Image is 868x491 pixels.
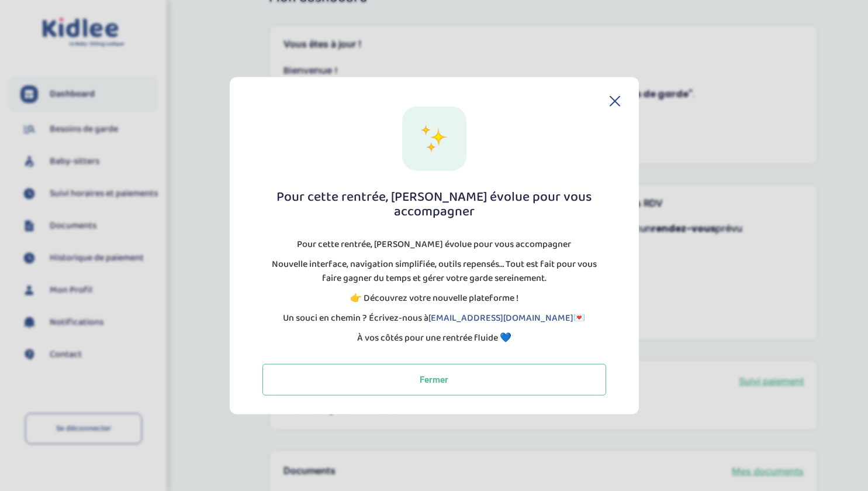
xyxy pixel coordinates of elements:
p: Un souci en chemin ? Écrivez-nous à 💌 [283,311,585,325]
button: Fermer [262,364,606,396]
p: 👉 Découvrez votre nouvelle plateforme ! [350,291,518,305]
p: Nouvelle interface, navigation simplifiée, outils repensés… Tout est fait pour vous faire gagner ... [262,257,606,286]
h1: Pour cette rentrée, [PERSON_NAME] évolue pour vous accompagner [262,189,606,219]
p: Pour cette rentrée, [PERSON_NAME] évolue pour vous accompagner [297,238,571,252]
img: New Design Icon [420,123,449,153]
p: À vos côtés pour une rentrée fluide 💙 [357,331,511,345]
a: [EMAIL_ADDRESS][DOMAIN_NAME] [428,311,573,325]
